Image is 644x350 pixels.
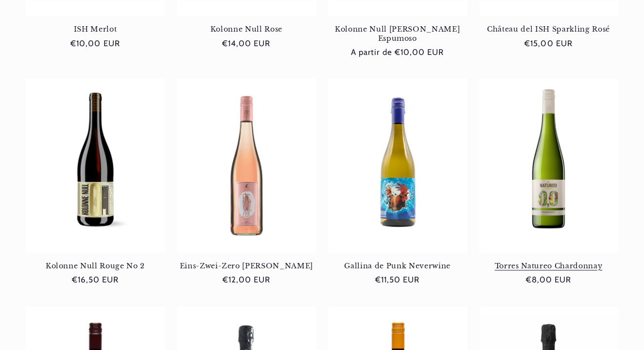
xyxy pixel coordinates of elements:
[328,262,468,271] a: Gallina de Punk Neverwine
[177,262,316,271] a: Eins-Zwei-Zero [PERSON_NAME]
[26,25,165,34] a: ISH Merlot
[177,25,316,34] a: Kolonne Null Rose
[479,25,619,34] a: Château del ISH Sparkling Rosé
[328,25,468,43] a: Kolonne Null [PERSON_NAME] Espumoso
[26,262,165,271] a: Kolonne Null Rouge No 2
[479,262,619,271] a: Torres Natureo Chardonnay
